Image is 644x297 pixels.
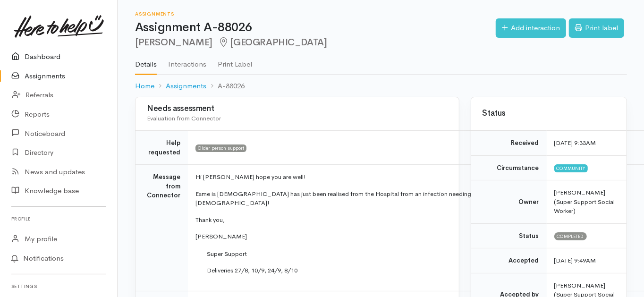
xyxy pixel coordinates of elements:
[471,180,547,224] td: Owner
[554,188,615,215] span: [PERSON_NAME] (Super Support Social Worker)
[136,131,188,165] td: Help requested
[569,18,624,38] a: Print label
[554,256,596,264] time: [DATE] 9:49AM
[218,36,327,48] span: [GEOGRAPHIC_DATA]
[11,280,106,293] h6: Settings
[554,164,588,172] span: Community
[471,223,547,248] td: Status
[147,114,221,122] span: Evaluation from Connector
[554,232,587,240] span: Completed
[136,165,188,291] td: Message from Connector
[135,81,154,92] a: Home
[554,139,596,147] time: [DATE] 9:33AM
[471,248,547,273] td: Accepted
[135,37,496,48] h2: [PERSON_NAME]
[135,75,627,97] nav: breadcrumb
[471,131,547,156] td: Received
[168,48,206,74] a: Interactions
[483,109,615,118] h3: Status
[166,81,206,92] a: Assignments
[218,48,252,74] a: Print Label
[471,155,547,180] td: Circumstance
[206,81,245,92] li: A-88026
[11,212,106,225] h6: Profile
[496,18,566,38] a: Add interaction
[147,104,448,113] h3: Needs assessment
[135,21,496,34] h1: Assignment A-88026
[135,48,157,75] a: Details
[135,11,496,17] h6: Assignments
[195,144,246,152] span: Older person support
